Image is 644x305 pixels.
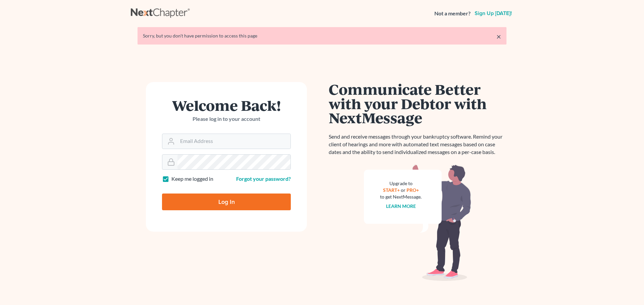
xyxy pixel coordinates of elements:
input: Log In [162,194,291,210]
a: PRO+ [407,187,419,193]
label: Keep me logged in [171,175,213,183]
img: nextmessage_bg-59042aed3d76b12b5cd301f8e5b87938c9018125f34e5fa2b7a6b67550977c72.svg [364,164,471,281]
div: Sorry, but you don't have permission to access this page [143,32,501,39]
a: START+ [383,187,400,193]
a: Learn more [386,203,416,209]
a: Sign up [DATE]! [473,11,513,16]
a: Forgot your password? [236,175,291,182]
span: or [401,187,406,193]
p: Please log in to your account [162,115,291,123]
input: Email Address [177,134,290,149]
a: × [496,32,501,41]
h1: Communicate Better with your Debtor with NextMessage [329,82,506,125]
div: to get NextMessage. [380,194,422,200]
div: Upgrade to [380,180,422,187]
p: Send and receive messages through your bankruptcy software. Remind your client of hearings and mo... [329,133,506,156]
strong: Not a member? [434,10,471,17]
h1: Welcome Back! [162,98,291,112]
